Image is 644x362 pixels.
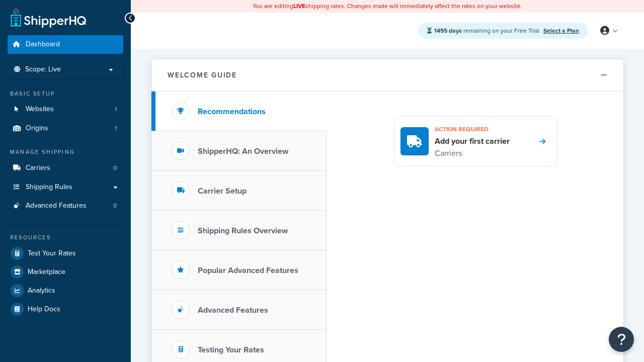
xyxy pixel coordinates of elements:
[434,26,541,35] span: remaining on your Free Trial
[8,35,123,54] a: Dashboard
[8,282,123,300] a: Analytics
[168,71,237,79] h2: Welcome Guide
[198,147,288,156] h3: ShipperHQ: An Overview
[28,249,76,258] span: Test Your Rates
[435,136,510,147] h4: Add your first carrier
[198,187,247,196] h3: Carrier Setup
[435,123,510,136] h3: Action required
[435,147,510,160] p: Carriers
[609,327,634,352] button: Open Resource Center
[8,159,123,177] li: Carriers
[28,268,65,277] span: Marketplace
[28,305,60,314] span: Help Docs
[26,40,60,49] span: Dashboard
[434,26,462,35] strong: 1455 days
[25,65,61,74] span: Scope: Live
[8,233,123,242] div: Resources
[151,59,623,92] button: Welcome Guide
[198,306,268,315] h3: Advanced Features
[8,197,123,215] a: Advanced Features0
[26,202,87,210] span: Advanced Features
[8,244,123,262] a: Test Your Rates
[28,287,55,295] span: Analytics
[8,119,123,138] a: Origins1
[198,226,288,235] h3: Shipping Rules Overview
[26,124,48,133] span: Origins
[293,2,305,11] b: LIVE
[543,26,579,35] a: Select a Plan
[26,183,72,192] span: Shipping Rules
[198,266,298,275] h3: Popular Advanced Features
[8,178,123,197] a: Shipping Rules
[8,148,123,156] div: Manage Shipping
[8,89,123,98] div: Basic Setup
[26,105,54,114] span: Websites
[8,159,123,177] a: Carriers0
[198,345,264,354] h3: Testing Your Rates
[8,300,123,318] a: Help Docs
[113,202,117,210] span: 0
[8,119,123,138] li: Origins
[8,100,123,119] li: Websites
[8,263,123,281] a: Marketplace
[8,100,123,119] a: Websites1
[8,197,123,215] li: Advanced Features
[113,164,117,172] span: 0
[198,107,266,116] h3: Recommendations
[26,164,50,172] span: Carriers
[115,124,117,133] span: 1
[115,105,117,114] span: 1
